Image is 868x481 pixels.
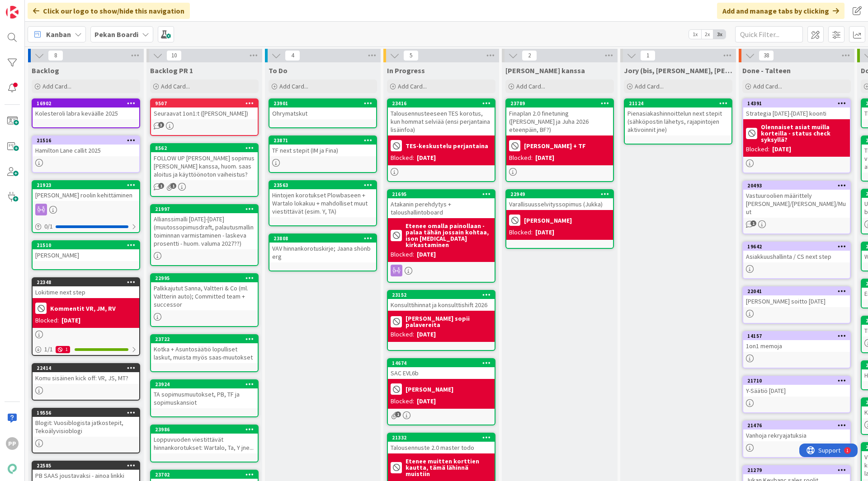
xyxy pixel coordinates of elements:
[388,190,495,198] div: 21695
[635,82,664,90] span: Add Card...
[151,144,258,152] div: 8562
[151,434,258,453] div: Loppuvuoden viestittävät hinnankorotukset: Wartalo, Ta, Y jne...
[274,100,376,107] div: 23901
[625,99,731,107] div: 21124
[6,6,19,19] img: Visit kanbanzone.com
[392,360,495,366] div: 14674
[747,243,850,250] div: 19642
[6,462,19,475] img: avatar
[747,422,850,429] div: 21476
[743,421,850,430] div: 21476
[743,243,850,251] div: 19642
[524,217,572,224] b: [PERSON_NAME]
[274,235,376,242] div: 23808
[406,386,453,392] b: [PERSON_NAME]
[624,66,732,75] span: Jory (bis, kenno, bohr)
[388,299,495,311] div: Konsulttihinnat ja konsulttishift 2026
[269,99,376,119] div: 23901Ohrymatskut
[398,82,427,90] span: Add Card...
[629,100,731,107] div: 21124
[269,189,376,217] div: Hintojen korotukset Plowbaseen + Wartalo lokakuu + mahdolliset muut viestittävät (esim. Y, TA)
[388,291,495,299] div: 23152
[33,241,139,249] div: 21510
[151,274,258,310] div: 22995Palkkajutut Sanna, Valtteri & Co (ml. Valtterin auto); Committed team + successor
[747,378,850,384] div: 21710
[33,107,139,119] div: Kolesteroli labra keväälle 2025
[388,434,495,453] div: 21332Talousennuste 2.0 master todo
[506,99,613,135] div: 23789Finaplan 2.0 finetuning ([PERSON_NAME] ja Juha 2026 eteenpäin, BF?)
[47,4,49,11] div: 1
[33,278,139,286] div: 22348
[33,364,139,384] div: 22414Komu sisäinen kick off: VR, JS, MT?
[33,221,139,232] div: 0/1
[151,380,258,388] div: 23924
[406,315,492,328] b: [PERSON_NAME] sopii palavereita
[516,82,545,90] span: Add Card...
[269,181,376,189] div: 23563
[32,66,59,75] span: Backlog
[37,279,139,285] div: 22348
[743,332,850,340] div: 14157
[743,190,850,218] div: Vastuuroolien määrittely [PERSON_NAME]/[PERSON_NAME]/Muut
[33,409,139,417] div: 19556
[535,228,554,237] div: [DATE]
[151,388,258,408] div: TA sopimusmuutokset, PB, TF ja sopimuskansiot
[269,181,376,217] div: 23563Hintojen korotukset Plowbaseen + Wartalo lokakuu + mahdolliset muut viestittävät (esim. Y, TA)
[406,223,492,248] b: Etenee omalla painollaan - palaa tähän jossain kohtaa, ison [MEDICAL_DATA] kirkastaminen
[28,3,190,19] div: Click our logo to show/hide this navigation
[743,107,850,119] div: Strategia [DATE]-[DATE] koonti
[743,182,850,218] div: 20493Vastuuroolien määrittely [PERSON_NAME]/[PERSON_NAME]/Muut
[743,430,850,441] div: Vanhoja rekryajatuksia
[717,3,844,19] div: Add and manage tabs by clicking
[170,183,176,189] span: 1
[524,143,586,149] b: [PERSON_NAME] + TF
[743,332,850,352] div: 141571on1 memoja
[33,181,139,201] div: 21923[PERSON_NAME] roolin kehittäminen
[37,182,139,188] div: 21923
[392,100,495,107] div: 23416
[155,336,258,342] div: 23722
[33,462,139,470] div: 22585
[151,380,258,408] div: 23924TA sopimusmuutokset, PB, TF ja sopimuskansiot
[151,343,258,363] div: Kotka + Asuntosäätiö lopulliset laskut, muista myös saas-muutokset
[506,99,613,107] div: 23789
[742,66,791,75] span: Done - Talteen
[151,274,258,282] div: 22995
[151,107,258,119] div: Seuraavat 1on1:t ([PERSON_NAME])
[35,316,59,325] div: Blocked:
[269,136,376,145] div: 23871
[151,213,258,249] div: Allianssimalli [DATE]-[DATE] (muutossopimusdraft, palautusmallin toiminnan varmistaminen - laskev...
[406,143,488,149] b: TES-keskustelu perjantaina
[747,288,850,294] div: 22041
[269,234,376,262] div: 23808VAV hinnankorotuskirje; Jaana shönb erg
[759,50,774,61] span: 38
[743,340,850,352] div: 1on1 memoja
[151,335,258,343] div: 23722
[37,365,139,371] div: 22414
[61,316,80,325] div: [DATE]
[151,205,258,249] div: 21997Allianssimalli [DATE]-[DATE] (muutossopimusdraft, palautusmallin toiminnan varmistaminen - l...
[155,206,258,212] div: 21997
[166,50,182,61] span: 10
[33,286,139,298] div: Lokitime next step
[640,50,656,61] span: 1
[269,66,288,75] span: To Do
[388,190,495,218] div: 21695Atakanin perehdytys + taloushallintoboard
[391,250,414,259] div: Blocked:
[747,467,850,473] div: 21279
[94,30,138,39] b: Pekan Boardi
[510,191,613,197] div: 22949
[33,99,139,107] div: 16902
[33,136,139,156] div: 21516Hamilton Lane callit 2025
[56,346,70,353] div: 1
[150,66,193,75] span: Backlog PR 1
[387,66,425,75] span: In Progress
[37,242,139,248] div: 21510
[33,189,139,201] div: [PERSON_NAME] roolin kehittäminen
[158,122,164,128] span: 3
[746,145,769,154] div: Blocked:
[388,442,495,453] div: Talousennuste 2.0 master todo
[37,410,139,416] div: 19556
[33,145,139,156] div: Hamilton Lane callit 2025
[274,182,376,188] div: 23563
